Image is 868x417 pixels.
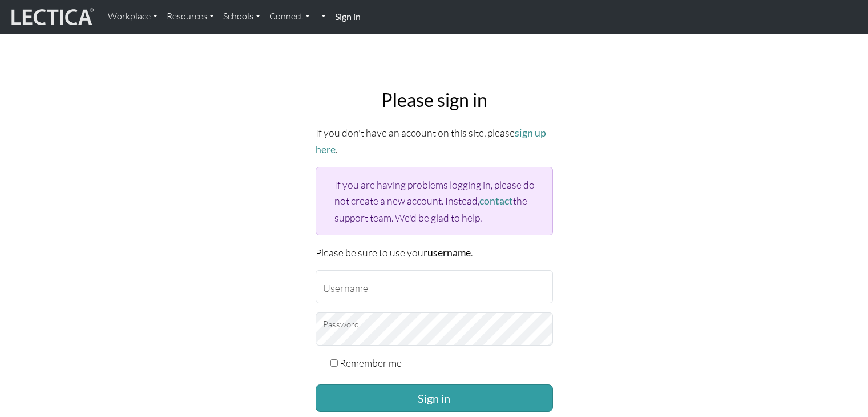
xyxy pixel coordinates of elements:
[219,5,265,29] a: Schools
[162,5,219,29] a: Resources
[103,5,162,29] a: Workplace
[316,167,553,235] div: If you are having problems logging in, please do not create a new account. Instead, the support t...
[316,384,553,412] button: Sign in
[340,355,402,371] label: Remember me
[9,6,94,28] img: lecticalive
[479,195,513,207] a: contact
[316,244,553,261] p: Please be sure to use your .
[330,5,365,29] a: Sign in
[316,270,553,303] input: Username
[335,11,361,22] strong: Sign in
[316,89,553,111] h2: Please sign in
[265,5,314,29] a: Connect
[316,125,553,158] p: If you don't have an account on this site, please .
[427,247,471,259] strong: username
